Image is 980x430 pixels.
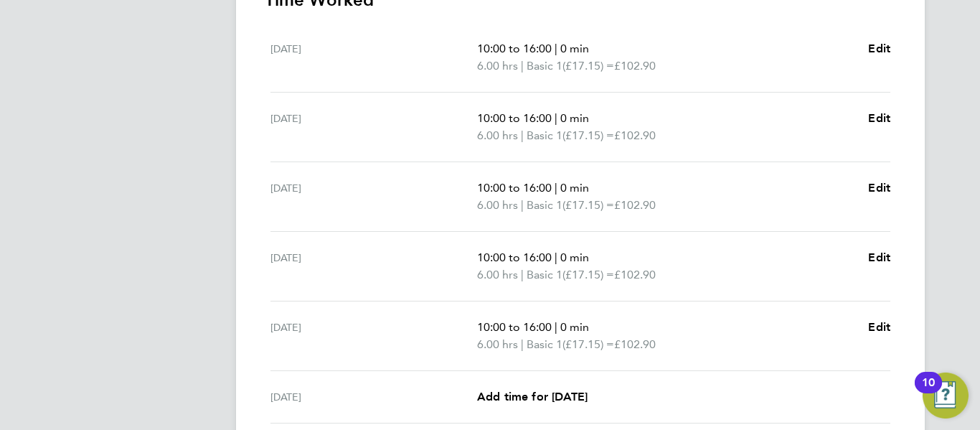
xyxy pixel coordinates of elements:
[477,111,552,125] span: 10:00 to 16:00
[477,251,552,264] span: 10:00 to 16:00
[477,388,588,406] a: Add time for [DATE]
[868,320,890,334] span: Edit
[555,181,557,195] span: |
[868,111,890,125] span: Edit
[527,197,562,214] span: Basic 1
[521,198,524,212] span: |
[521,128,524,142] span: |
[868,249,890,266] a: Edit
[270,179,477,214] div: [DATE]
[477,181,552,195] span: 10:00 to 16:00
[868,42,890,55] span: Edit
[868,251,890,264] span: Edit
[477,198,518,212] span: 6.00 hrs
[527,266,562,284] span: Basic 1
[614,128,656,142] span: £102.90
[477,268,518,281] span: 6.00 hrs
[560,42,589,55] span: 0 min
[555,111,557,125] span: |
[562,337,614,351] span: (£17.15) =
[270,319,477,353] div: [DATE]
[555,251,557,264] span: |
[477,59,518,73] span: 6.00 hrs
[527,127,562,144] span: Basic 1
[868,110,890,127] a: Edit
[521,59,524,73] span: |
[562,198,614,212] span: (£17.15) =
[562,59,614,73] span: (£17.15) =
[614,268,656,281] span: £102.90
[560,251,589,264] span: 0 min
[270,249,477,284] div: [DATE]
[521,337,524,351] span: |
[477,337,518,351] span: 6.00 hrs
[560,111,589,125] span: 0 min
[868,181,890,195] span: Edit
[477,42,552,55] span: 10:00 to 16:00
[521,268,524,281] span: |
[868,319,890,336] a: Edit
[527,336,562,353] span: Basic 1
[270,40,477,75] div: [DATE]
[562,128,614,142] span: (£17.15) =
[477,390,588,403] span: Add time for [DATE]
[560,320,589,334] span: 0 min
[555,320,557,334] span: |
[614,337,656,351] span: £102.90
[614,198,656,212] span: £102.90
[868,40,890,57] a: Edit
[477,128,518,142] span: 6.00 hrs
[555,42,557,55] span: |
[922,383,935,401] div: 10
[527,57,562,75] span: Basic 1
[270,110,477,144] div: [DATE]
[560,181,589,195] span: 0 min
[270,388,477,406] div: [DATE]
[477,320,552,334] span: 10:00 to 16:00
[923,373,969,419] button: Open Resource Center, 10 new notifications
[562,268,614,281] span: (£17.15) =
[868,179,890,197] a: Edit
[614,59,656,73] span: £102.90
